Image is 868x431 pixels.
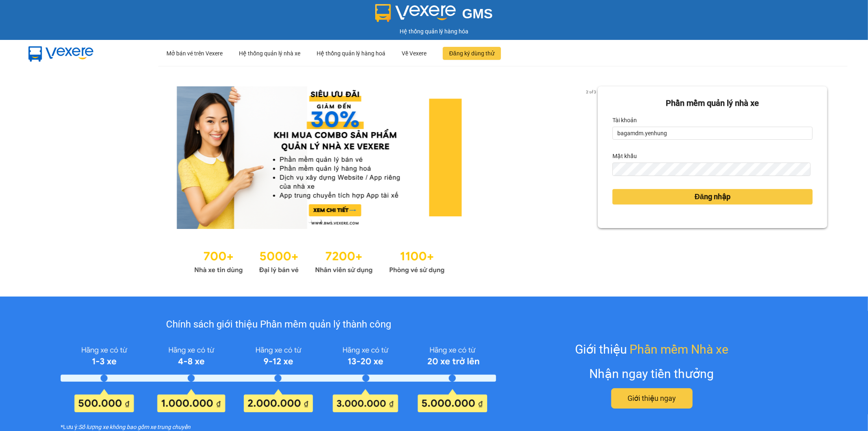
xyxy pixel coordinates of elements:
span: Phần mềm Nhà xe [630,340,728,359]
button: Đăng nhập [612,189,813,205]
p: 2 of 3 [584,86,598,97]
div: Giới thiệu [575,340,728,359]
img: policy-intruduce-detail.png [61,343,496,413]
input: Mật khẩu [612,163,811,176]
div: Nhận ngay tiền thưởng [590,364,714,383]
img: Statistics.png [194,245,445,276]
div: Chính sách giới thiệu Phần mềm quản lý thành công [61,317,496,332]
img: logo 2 [375,4,456,22]
span: GMS [462,6,493,21]
li: slide item 2 [318,219,321,222]
label: Tài khoản [612,114,637,127]
div: Về Vexere [402,40,426,66]
input: Tài khoản [612,127,813,140]
span: Đăng ký dùng thử [449,49,494,58]
div: Phần mềm quản lý nhà xe [612,97,813,110]
span: Giới thiệu ngay [627,393,676,404]
button: Giới thiệu ngay [611,388,693,409]
button: Đăng ký dùng thử [443,47,501,60]
li: slide item 3 [328,219,331,222]
img: mbUUG5Q.png [20,40,102,67]
div: Hệ thống quản lý hàng hóa [2,27,866,36]
a: GMS [375,12,493,19]
span: Đăng nhập [695,191,730,202]
button: next slide / item [586,86,598,229]
div: Hệ thống quản lý nhà xe [239,40,300,66]
li: slide item 1 [308,219,311,222]
div: Hệ thống quản lý hàng hoá [317,40,385,66]
label: Mật khẩu [612,150,637,163]
div: Mở bán vé trên Vexere [166,40,223,66]
button: previous slide / item [41,86,52,229]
